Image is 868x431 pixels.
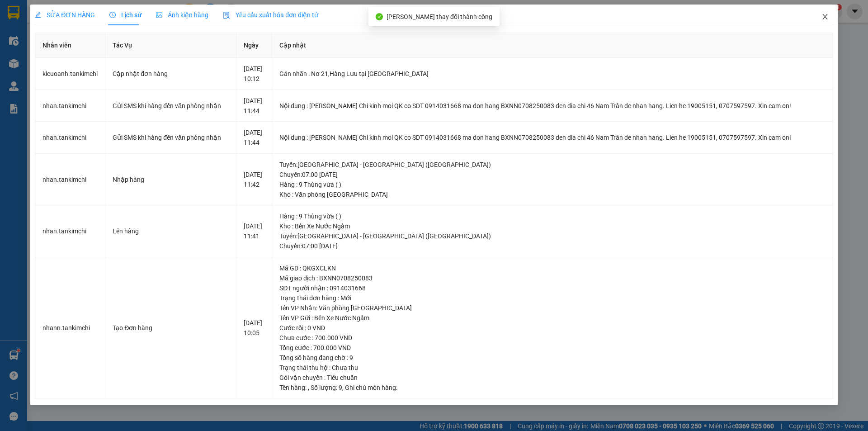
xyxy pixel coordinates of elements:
[279,189,826,199] div: Kho : Văn phòng [GEOGRAPHIC_DATA]
[244,221,264,241] div: [DATE] 11:41
[244,318,264,338] div: [DATE] 10:05
[279,333,826,343] div: Chưa cước : 700.000 VND
[35,90,105,122] td: nhan.tankimchi
[376,13,383,20] span: check-circle
[279,283,826,293] div: SĐT người nhận : 0914031668
[35,122,105,154] td: nhan.tankimchi
[279,373,826,383] div: Gói vận chuyển : Tiêu chuẩn
[236,33,272,58] th: Ngày
[279,303,826,313] div: Tên VP Nhận: Văn phòng [GEOGRAPHIC_DATA]
[279,313,826,323] div: Tên VP Gửi : Bến Xe Nước Ngầm
[279,211,826,221] div: Hàng : 9 Thùng vừa ( )
[35,33,105,58] th: Nhân viên
[279,273,826,283] div: Mã giao dịch : BXNN0708250083
[35,12,41,18] span: edit
[279,353,826,363] div: Tổng số hàng đang chờ : 9
[113,226,229,236] div: Lên hàng
[223,11,318,19] span: Yêu cầu xuất hóa đơn điện tử
[223,12,230,19] img: icon
[244,96,264,116] div: [DATE] 11:44
[387,13,492,20] span: [PERSON_NAME] thay đổi thành công
[244,64,264,84] div: [DATE] 10:12
[113,69,229,79] div: Cập nhật đơn hàng
[35,205,105,257] td: nhan.tankimchi
[109,11,142,19] span: Lịch sử
[279,69,826,79] div: Gán nhãn : Nơ 21,Hàng Lưu tại [GEOGRAPHIC_DATA]
[113,175,229,185] div: Nhập hàng
[279,180,826,189] div: Hàng : 9 Thùng vừa ( )
[35,154,105,206] td: nhan.tankimchi
[35,58,105,90] td: kieuoanh.tankimchi
[156,11,208,19] span: Ảnh kiện hàng
[109,12,116,18] span: clock-circle
[156,12,162,18] span: picture
[113,101,229,111] div: Gửi SMS khi hàng đến văn phòng nhận
[279,363,826,373] div: Trạng thái thu hộ : Chưa thu
[279,323,826,333] div: Cước rồi : 0 VND
[812,5,838,30] button: Close
[35,257,105,399] td: nhann.tankimchi
[272,33,833,58] th: Cập nhật
[339,384,342,391] span: 9
[35,11,95,19] span: SỬA ĐƠN HÀNG
[279,160,826,180] div: Tuyến : [GEOGRAPHIC_DATA] - [GEOGRAPHIC_DATA] ([GEOGRAPHIC_DATA]) Chuyến: 07:00 [DATE]
[279,231,826,251] div: Tuyến : [GEOGRAPHIC_DATA] - [GEOGRAPHIC_DATA] ([GEOGRAPHIC_DATA]) Chuyến: 07:00 [DATE]
[113,323,229,333] div: Tạo Đơn hàng
[279,293,826,303] div: Trạng thái đơn hàng : Mới
[279,343,826,353] div: Tổng cước : 700.000 VND
[244,170,264,189] div: [DATE] 11:42
[279,263,826,273] div: Mã GD : QKGXCLKN
[279,383,826,393] div: Tên hàng: , Số lượng: , Ghi chú món hàng:
[279,221,826,231] div: Kho : Bến Xe Nước Ngầm
[105,33,236,58] th: Tác Vụ
[821,13,829,20] span: close
[244,128,264,147] div: [DATE] 11:44
[279,101,826,111] div: Nội dung : [PERSON_NAME] Chi kinh moi QK co SDT 0914031668 ma don hang BXNN0708250083 den dia chi...
[113,133,229,142] div: Gửi SMS khi hàng đến văn phòng nhận
[279,133,826,142] div: Nội dung : [PERSON_NAME] Chi kinh moi QK co SDT 0914031668 ma don hang BXNN0708250083 den dia chi...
